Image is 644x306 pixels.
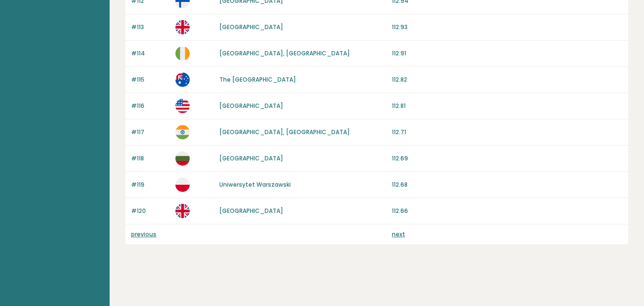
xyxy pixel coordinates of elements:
img: in.svg [175,125,190,139]
p: #119 [131,180,170,189]
a: [GEOGRAPHIC_DATA] [219,102,283,110]
p: #116 [131,102,170,110]
p: #120 [131,207,170,215]
img: us.svg [175,99,190,113]
p: #117 [131,128,170,137]
img: ie.svg [175,46,190,61]
p: 112.68 [392,180,623,189]
p: 112.91 [392,49,623,58]
a: previous [131,230,156,238]
p: 112.66 [392,207,623,215]
img: au.svg [175,73,190,87]
a: [GEOGRAPHIC_DATA] [219,207,283,215]
p: 112.71 [392,128,623,137]
img: pl.svg [175,178,190,192]
p: #115 [131,75,170,84]
p: 112.81 [392,102,623,110]
a: [GEOGRAPHIC_DATA] [219,23,283,31]
a: Uniwersytet Warszawski [219,180,291,189]
img: gb.svg [175,204,190,218]
p: 112.93 [392,23,623,32]
a: [GEOGRAPHIC_DATA] [219,154,283,162]
p: #118 [131,154,170,163]
a: [GEOGRAPHIC_DATA], [GEOGRAPHIC_DATA] [219,128,350,136]
img: bg.svg [175,151,190,166]
a: The [GEOGRAPHIC_DATA] [219,75,296,84]
a: next [392,230,405,238]
img: gb.svg [175,20,190,34]
p: 112.69 [392,154,623,163]
p: 112.82 [392,75,623,84]
a: [GEOGRAPHIC_DATA], [GEOGRAPHIC_DATA] [219,49,350,57]
p: #114 [131,49,170,58]
p: #113 [131,23,170,32]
